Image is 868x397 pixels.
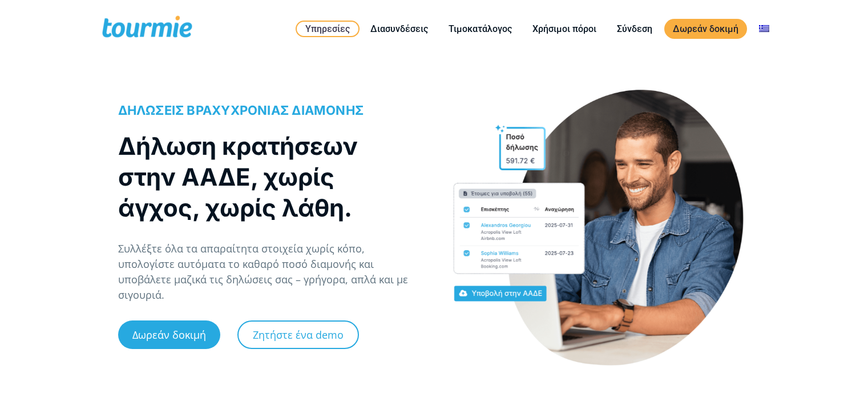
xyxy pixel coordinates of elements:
a: Υπηρεσίες [296,21,360,37]
a: Ζητήστε ένα demo [237,320,359,349]
a: Σύνδεση [608,22,661,36]
h1: Δήλωση κρατήσεων στην ΑΑΔΕ, χωρίς άγχος, χωρίς λάθη. [118,131,411,223]
p: Συλλέξτε όλα τα απαραίτητα στοιχεία χωρίς κόπο, υπολογίστε αυτόματα το καθαρό ποσό διαμονής και υ... [118,241,422,303]
a: Τιμοκατάλογος [440,22,520,36]
a: Δωρεάν δοκιμή [118,320,220,349]
a: Διασυνδέσεις [362,22,437,36]
a: Δωρεάν δοκιμή [664,19,747,39]
a: Χρήσιμοι πόροι [524,22,605,36]
span: ΔΗΛΩΣΕΙΣ ΒΡΑΧΥΧΡΟΝΙΑΣ ΔΙΑΜΟΝΗΣ [118,103,364,118]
